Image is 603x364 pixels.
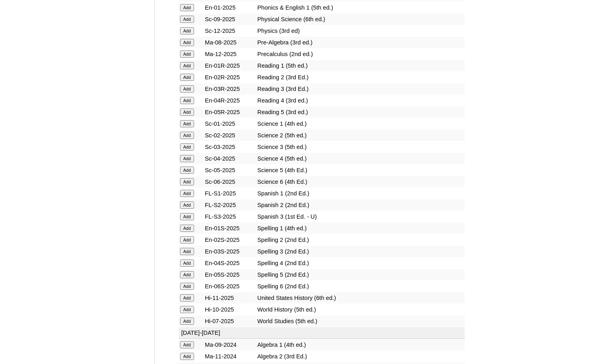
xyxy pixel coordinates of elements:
input: Add [180,213,194,220]
input: Add [180,132,194,139]
input: Add [180,74,194,81]
td: FL-S1-2025 [204,188,256,199]
td: En-02S-2025 [204,234,256,245]
input: Add [180,178,194,185]
td: Ma-11-2024 [204,351,256,362]
td: En-04R-2025 [204,95,256,106]
td: Hi-11-2025 [204,292,256,304]
td: Science 5 (4th Ed.) [256,165,465,176]
td: En-03R-2025 [204,83,256,95]
td: Spelling 6 (2nd Ed.) [256,281,465,292]
input: Add [180,39,194,46]
input: Add [180,190,194,197]
td: Science 3 (5th ed.) [256,141,465,153]
td: Reading 2 (3rd Ed.) [256,72,465,83]
td: Sc-06-2025 [204,176,256,187]
td: Spanish 2 (2nd Ed.) [256,199,465,211]
td: Sc-01-2025 [204,118,256,129]
input: Add [180,318,194,325]
td: En-06S-2025 [204,281,256,292]
td: En-04S-2025 [204,257,256,269]
input: Add [180,155,194,162]
td: Hi-10-2025 [204,304,256,315]
td: [DATE]-[DATE] [179,327,465,339]
td: Science 6 (4th Ed.) [256,176,465,187]
input: Add [180,97,194,104]
td: Spelling 1 (4th ed.) [256,223,465,234]
td: Spelling 5 (2nd Ed.) [256,269,465,280]
td: En-05R-2025 [204,107,256,118]
input: Add [180,341,194,348]
input: Add [180,283,194,290]
td: Physical Science (6th ed.) [256,14,465,25]
td: Sc-12-2025 [204,25,256,36]
td: Ma-08-2025 [204,37,256,48]
td: Sc-02-2025 [204,130,256,141]
td: Spanish 1 (2nd Ed.) [256,188,465,199]
td: Ma-09-2024 [204,339,256,350]
td: Spelling 4 (2nd Ed.) [256,257,465,269]
td: En-01S-2025 [204,223,256,234]
input: Add [180,120,194,127]
input: Add [180,50,194,58]
input: Add [180,294,194,302]
input: Add [180,248,194,255]
td: En-05S-2025 [204,269,256,280]
td: En-02R-2025 [204,72,256,83]
td: Reading 1 (5th ed.) [256,60,465,71]
td: Spanish 3 (1st Ed. - U) [256,211,465,222]
td: Sc-09-2025 [204,14,256,25]
td: Ma-12-2025 [204,48,256,60]
td: Reading 5 (3rd ed.) [256,107,465,118]
td: FL-S2-2025 [204,199,256,211]
input: Add [180,62,194,69]
input: Add [180,225,194,232]
td: FL-S3-2025 [204,211,256,222]
td: Algebra 2 (3rd Ed.) [256,351,465,362]
td: Spelling 2 (2nd Ed.) [256,234,465,245]
input: Add [180,27,194,34]
td: Precalculus (2nd ed.) [256,48,465,60]
td: Science 2 (5th ed.) [256,130,465,141]
td: Sc-05-2025 [204,165,256,176]
td: Reading 3 (3rd Ed.) [256,83,465,95]
td: Science 1 (4th ed.) [256,118,465,129]
td: United States History (6th ed.) [256,292,465,304]
td: En-01R-2025 [204,60,256,71]
td: World History (5th ed.) [256,304,465,315]
td: Physics (3rd ed) [256,25,465,36]
td: Algebra 1 (4th ed.) [256,339,465,350]
input: Add [180,271,194,278]
td: Spelling 3 (2nd Ed.) [256,246,465,257]
td: Sc-03-2025 [204,141,256,153]
input: Add [180,16,194,23]
input: Add [180,85,194,93]
input: Add [180,259,194,267]
input: Add [180,236,194,243]
input: Add [180,167,194,174]
input: Add [180,143,194,151]
td: Science 4 (5th ed.) [256,153,465,164]
input: Add [180,201,194,209]
td: En-03S-2025 [204,246,256,257]
td: En-01-2025 [204,2,256,13]
input: Add [180,353,194,360]
input: Add [180,4,194,11]
td: Phonics & English 1 (5th ed.) [256,2,465,13]
input: Add [180,109,194,116]
td: Reading 4 (3rd ed.) [256,95,465,106]
td: Sc-04-2025 [204,153,256,164]
td: Pre-Algebra (3rd ed.) [256,37,465,48]
td: Hi-07-2025 [204,316,256,327]
td: World Studies (5th ed.) [256,316,465,327]
input: Add [180,306,194,313]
